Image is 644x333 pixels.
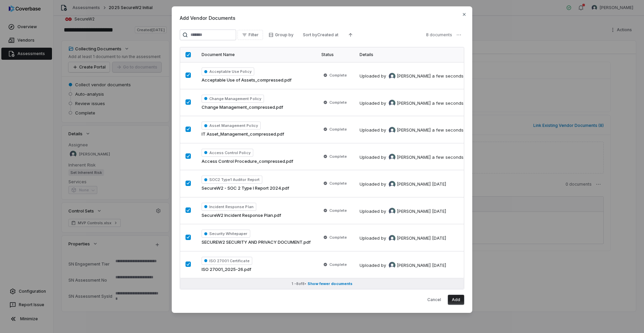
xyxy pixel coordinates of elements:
span: Complete [329,154,347,159]
div: a few seconds ago [432,154,473,161]
span: Change Management_compressed.pdf [202,104,283,111]
span: SOC2 Type1 Auditor Report [202,176,262,184]
button: 1 -8of8• Show fewer documents [180,278,464,289]
span: Acceptable Use of Assets_compressed.pdf [202,77,291,84]
span: Complete [329,73,347,78]
div: [DATE] [432,181,446,188]
button: Sort byCreated at [299,30,342,40]
button: Group by [264,30,298,40]
div: by [381,127,431,134]
span: Access Control Procedure_compressed.pdf [202,158,293,165]
div: a few seconds ago [432,73,473,80]
span: [PERSON_NAME] [397,181,431,188]
button: Filter [237,30,263,40]
div: Uploaded [360,208,446,215]
div: by [381,181,431,188]
span: Asset Management Policy [202,122,261,130]
div: a few seconds ago [432,127,473,134]
span: Filter [249,32,259,38]
div: a few seconds ago [432,100,473,107]
div: Uploaded [360,262,446,269]
span: SecureW2 Incident Response Plan.pdf [202,212,281,219]
div: Uploaded [360,154,473,160]
button: Cancel [423,295,445,305]
span: Complete [329,181,347,186]
span: Incident Response Plan [202,203,256,211]
span: SECUREW2 SECURITY AND PRIVACY DOCUMENT.pdf [202,239,311,246]
span: Complete [329,208,347,213]
span: Show fewer documents [308,281,353,286]
div: by [381,154,431,160]
div: [DATE] [432,208,446,215]
span: Complete [329,127,347,132]
span: Complete [329,262,347,267]
img: Adeola Ajiginni avatar [389,73,395,80]
span: [PERSON_NAME] [397,235,431,242]
img: Adeola Ajiginni avatar [389,208,395,215]
button: Ascending [344,30,357,40]
span: Acceptable Use Policy [202,67,254,76]
span: [PERSON_NAME] [397,154,431,161]
div: [DATE] [432,235,446,242]
span: [PERSON_NAME] [397,208,431,215]
span: Complete [329,100,347,105]
div: Status [321,52,349,57]
span: Access Control Policy [202,149,253,157]
span: IT Asset_Management_compressed.pdf [202,131,284,138]
span: 8 documents [426,32,452,38]
svg: Ascending [348,32,353,38]
button: Add [448,295,464,305]
img: Adeola Ajiginni avatar [389,262,395,269]
div: Uploaded [360,73,473,80]
div: Uploaded [360,100,473,106]
div: Details [360,52,474,57]
img: Adeola Ajiginni avatar [389,181,395,188]
div: Uploaded [360,127,473,134]
div: by [381,100,431,106]
img: Adeola Ajiginni avatar [389,127,395,134]
div: by [381,73,431,80]
span: SecureW2 - SOC 2 Type I Report 2024.pdf [202,185,289,192]
span: Add Vendor Documents [180,14,464,21]
span: [PERSON_NAME] [397,100,431,107]
span: [PERSON_NAME] [397,262,431,269]
span: Complete [329,235,347,240]
div: Uploaded [360,235,446,242]
img: Adeola Ajiginni avatar [389,235,395,242]
div: Document Name [202,52,311,57]
span: [PERSON_NAME] [397,73,431,80]
span: [PERSON_NAME] [397,127,431,134]
div: by [381,235,431,242]
img: Adeola Ajiginni avatar [389,100,395,106]
span: Security Whitepaper [202,230,250,238]
img: Adeola Ajiginni avatar [389,154,395,160]
div: [DATE] [432,262,446,269]
div: by [381,262,431,269]
div: Uploaded [360,181,446,188]
span: ISO 27001_2025-26.pdf [202,266,251,273]
span: ISO 27001 Certificate [202,257,252,265]
span: Change Management Policy [202,95,264,103]
div: by [381,208,431,215]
